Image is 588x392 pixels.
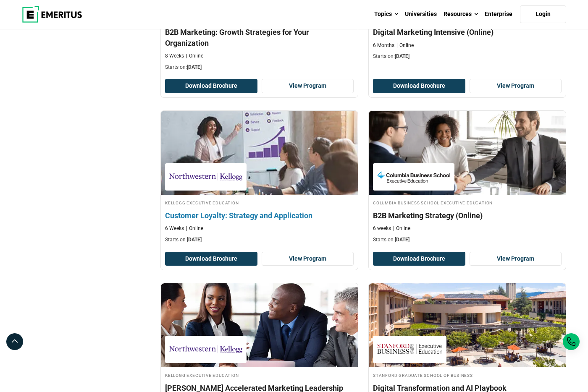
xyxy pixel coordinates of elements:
[395,53,409,59] span: [DATE]
[165,79,257,93] button: Download Brochure
[165,27,354,48] h4: B2B Marketing: Growth Strategies for Your Organization
[520,5,566,23] a: Login
[161,283,358,367] img: Kellogg Accelerated Marketing Leadership Program | Online Sales and Marketing Course
[369,111,566,195] img: B2B Marketing Strategy (Online) | Online Sales and Marketing Course
[396,42,414,49] p: Online
[373,79,465,93] button: Download Brochure
[373,53,562,60] p: Starts on:
[393,225,410,232] p: Online
[169,167,242,186] img: Kellogg Executive Education
[165,236,354,243] p: Starts on:
[262,252,354,266] a: View Program
[373,199,562,206] h4: Columbia Business School Executive Education
[373,236,562,243] p: Starts on:
[369,111,566,248] a: Sales and Marketing Course by Columbia Business School Executive Education - September 18, 2025 C...
[165,210,354,221] h4: Customer Loyalty: Strategy and Application
[165,252,257,266] button: Download Brochure
[161,111,358,248] a: Sales and Marketing Course by Kellogg Executive Education - September 18, 2025 Kellogg Executive ...
[470,252,562,266] a: View Program
[187,237,202,243] span: [DATE]
[395,237,409,243] span: [DATE]
[186,225,203,232] p: Online
[470,79,562,93] a: View Program
[262,79,354,93] a: View Program
[165,199,354,206] h4: Kellogg Executive Education
[373,42,394,49] p: 6 Months
[377,340,442,359] img: Stanford Graduate School of Business
[169,340,242,359] img: Kellogg Executive Education
[165,52,184,60] p: 8 Weeks
[369,283,566,367] img: Digital Transformation and AI Playbook | Online Digital Transformation Course
[165,371,354,379] h4: Kellogg Executive Education
[373,225,391,232] p: 6 weeks
[187,64,202,70] span: [DATE]
[373,210,562,221] h4: B2B Marketing Strategy (Online)
[373,252,465,266] button: Download Brochure
[377,167,450,186] img: Columbia Business School Executive Education
[151,107,368,199] img: Customer Loyalty: Strategy and Application | Online Sales and Marketing Course
[165,225,184,232] p: 6 Weeks
[373,371,562,379] h4: Stanford Graduate School of Business
[186,52,203,60] p: Online
[165,64,354,71] p: Starts on:
[373,27,562,37] h4: Digital Marketing Intensive (Online)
